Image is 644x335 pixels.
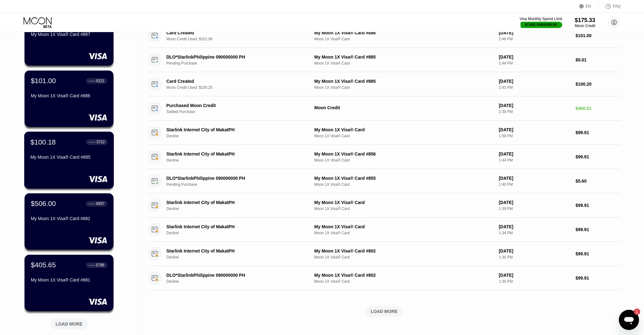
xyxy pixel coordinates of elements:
[166,85,312,90] div: Moon Credit Used: $100.20
[499,79,570,84] div: [DATE]
[499,37,570,41] div: 2:46 PM
[166,207,312,211] div: Decline
[314,30,494,35] div: My Moon 1X Visa® Card #886
[25,193,114,250] div: $506.00● ● ● ●9597My Moon 1X Visa® Card #882
[575,203,620,208] div: $99.91
[499,134,570,138] div: 1:59 PM
[166,30,302,35] div: Card Created
[314,127,494,132] div: My Moon 1X Visa® Card
[519,17,562,21] div: Visa Monthly Spend Limit
[575,275,620,281] div: $99.91
[575,154,620,159] div: $99.91
[499,176,570,181] div: [DATE]
[89,141,95,143] div: ● ● ● ●
[575,17,595,28] div: $175.33Moon Credit
[31,32,107,37] div: My Moon 1X Visa® Card #887
[148,193,620,218] div: Starlink Internet City of MakatPHDeclineMy Moon 1X Visa® CardMoon 1X Visa® Card[DATE]1:39 PM$99.91
[586,4,591,9] div: EN
[166,61,312,65] div: Pending Purchase
[314,79,494,84] div: My Moon 1X Visa® Card #885
[166,79,302,84] div: Card Created
[314,54,494,60] div: My Moon 1X Visa® Card #885
[166,127,302,132] div: Starlink Internet City of MakatPH
[314,85,494,90] div: Moon 1X Visa® Card
[166,110,312,114] div: Settled Purchase
[25,71,114,127] div: $101.00● ● ● ●5221My Moon 1X Visa® Card #886
[575,251,620,256] div: $99.91
[89,203,95,205] div: ● ● ● ●
[499,158,570,162] div: 1:44 PM
[314,248,494,253] div: My Moon 1X Visa® Card #802
[499,110,570,114] div: 2:39 PM
[499,273,570,278] div: [DATE]
[499,279,570,284] div: 1:30 PM
[166,176,302,181] div: DLO*StarlinkPhilippine 090000000 PH
[575,179,620,184] div: $5.60
[314,200,494,205] div: My Moon 1X Visa® Card
[499,231,570,235] div: 1:34 PM
[499,61,570,65] div: 2:44 PM
[31,200,56,208] div: $506.00
[148,121,620,145] div: Starlink Internet City of MakatPHDeclineMy Moon 1X Visa® CardMoon 1X Visa® Card[DATE]1:59 PM$99.91
[31,93,107,98] div: My Moon 1X Visa® Card #886
[148,72,620,96] div: Card CreatedMoon Credit Used: $100.20My Moon 1X Visa® Card #885Moon 1X Visa® Card[DATE]2:43 PM$10...
[148,306,620,317] div: LOAD MORE
[166,273,302,278] div: DLO*StarlinkPhilippine 090000000 PH
[499,54,570,60] div: [DATE]
[148,266,620,290] div: DLO*StarlinkPhilippine 090000000 PHDeclineMy Moon 1X Visa® Card #802Moon 1X Visa® Card[DATE]1:30 ...
[56,321,83,327] div: LOAD MORE
[25,9,114,65] div: $100.50● ● ● ●5348My Moon 1X Visa® Card #887
[314,134,494,138] div: Moon 1X Visa® Card
[314,61,494,65] div: Moon 1X Visa® Card
[314,279,494,284] div: Moon 1X Visa® Card
[46,316,93,329] div: LOAD MORE
[575,82,620,87] div: $100.20
[96,202,104,206] div: 9597
[619,310,639,330] iframe: Button to launch messaging window, 1 unread message
[166,151,302,156] div: Starlink Internet City of MakatPH
[166,255,312,259] div: Decline
[166,224,302,229] div: Starlink Internet City of MakatPH
[314,158,494,162] div: Moon 1X Visa® Card
[598,3,620,9] div: FAQ
[575,130,620,135] div: $99.91
[613,4,620,9] div: FAQ
[499,200,570,205] div: [DATE]
[166,200,302,205] div: Starlink Internet City of MakatPH
[148,169,620,193] div: DLO*StarlinkPhilippine 090000000 PHPending PurchaseMy Moon 1X Visa® Card #855Moon 1X Visa® Card[D...
[575,106,620,111] div: $400.01
[499,85,570,90] div: 2:43 PM
[499,207,570,211] div: 1:39 PM
[148,48,620,72] div: DLO*StarlinkPhilippine 090000000 PHPending PurchaseMy Moon 1X Visa® Card #885Moon 1X Visa® Card[D...
[314,255,494,259] div: Moon 1X Visa® Card
[314,105,494,110] div: Moon Credit
[166,103,302,108] div: Purchased Moon Credit
[314,182,494,187] div: Moon 1X Visa® Card
[575,227,620,232] div: $99.91
[499,151,570,156] div: [DATE]
[166,158,312,162] div: Decline
[96,79,104,83] div: 5221
[575,24,595,28] div: Moon Credit
[519,17,562,28] div: Visa Monthly Spend Limit$7,602.50/$4,000.00
[314,37,494,41] div: Moon 1X Visa® Card
[166,182,312,187] div: Pending Purchase
[314,231,494,235] div: Moon 1X Visa® Card
[525,23,557,26] div: $7,602.50 / $4,000.00
[89,264,95,266] div: ● ● ● ●
[31,155,108,160] div: My Moon 1X Visa® Card #885
[148,96,620,121] div: Purchased Moon CreditSettled PurchaseMoon Credit[DATE]2:39 PM$400.01
[96,263,104,267] div: 5796
[148,242,620,266] div: Starlink Internet City of MakatPHDeclineMy Moon 1X Visa® Card #802Moon 1X Visa® Card[DATE]1:30 PM...
[25,132,114,188] div: $100.18● ● ● ●3722My Moon 1X Visa® Card #885
[575,33,620,38] div: $101.00
[499,182,570,187] div: 1:40 PM
[575,57,620,62] div: $0.01
[166,54,302,60] div: DLO*StarlinkPhilippine 090000000 PH
[499,224,570,229] div: [DATE]
[166,231,312,235] div: Decline
[314,207,494,211] div: Moon 1X Visa® Card
[148,145,620,169] div: Starlink Internet City of MakatPHDeclineMy Moon 1X Visa® Card #856Moon 1X Visa® Card[DATE]1:44 PM...
[31,138,56,146] div: $100.18
[166,248,302,253] div: Starlink Internet City of MakatPH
